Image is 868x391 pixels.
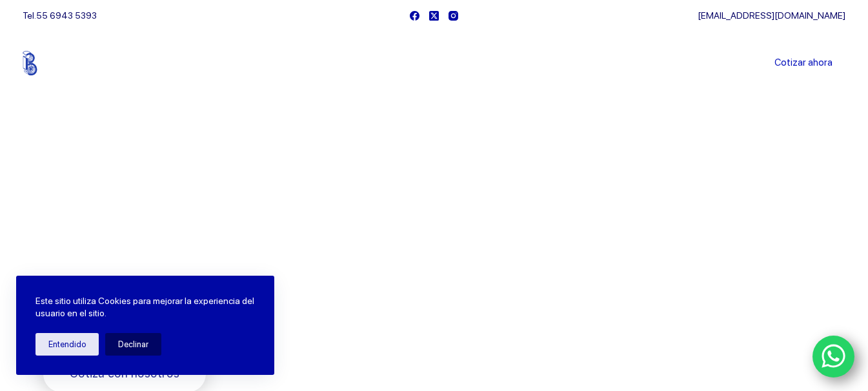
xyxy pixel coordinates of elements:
span: Somos los doctores de la industria [43,220,414,309]
a: 55 6943 5393 [36,10,97,21]
a: [EMAIL_ADDRESS][DOMAIN_NAME] [698,10,845,21]
img: Balerytodo [23,51,103,75]
button: Entendido [35,333,99,356]
a: X (Twitter) [429,11,439,21]
a: Cotizar ahora [762,50,845,76]
a: WhatsApp [812,336,855,378]
button: Declinar [105,333,161,356]
nav: Menu Principal [282,31,586,95]
p: Este sitio utiliza Cookies para mejorar la experiencia del usuario en el sitio. [35,295,255,320]
span: Tel. [23,10,97,21]
a: Instagram [449,11,458,21]
span: Bienvenido a Balerytodo® [43,192,208,208]
a: Facebook [410,11,419,21]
